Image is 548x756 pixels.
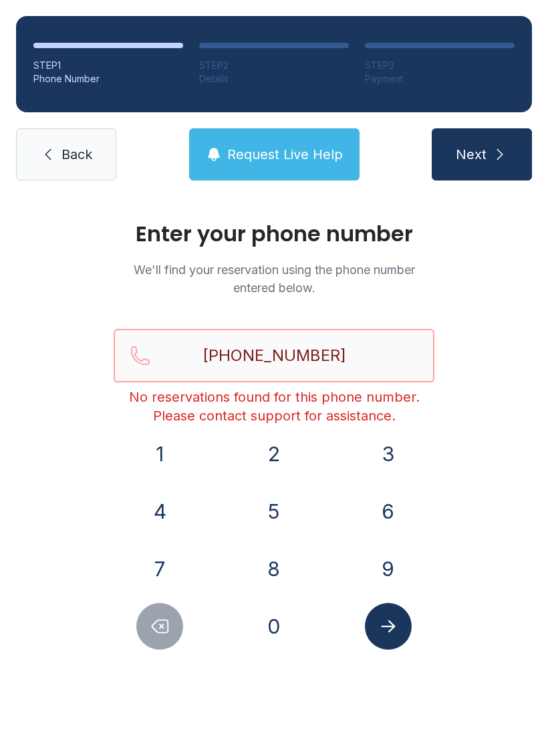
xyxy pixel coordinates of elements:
button: Delete number [136,603,183,650]
button: 7 [136,545,183,592]
div: No reservations found for this phone number. Please contact support for assistance. [114,388,434,425]
button: 8 [251,545,297,592]
button: 1 [136,430,183,477]
h1: Enter your phone number [114,223,434,245]
button: 3 [365,430,412,477]
button: Submit lookup form [365,603,412,650]
div: Details [199,72,349,86]
button: 2 [251,430,297,477]
button: 5 [251,488,297,535]
button: 0 [251,603,297,650]
button: 6 [365,488,412,535]
div: Phone Number [33,72,183,86]
span: Back [61,145,92,164]
button: 9 [365,545,412,592]
div: Payment [365,72,515,86]
span: Next [456,145,487,164]
div: STEP 3 [365,59,515,72]
button: 4 [136,488,183,535]
div: STEP 2 [199,59,349,72]
div: STEP 1 [33,59,183,72]
span: Request Live Help [227,145,343,164]
p: We'll find your reservation using the phone number entered below. [114,261,434,297]
input: Reservation phone number [114,329,434,382]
